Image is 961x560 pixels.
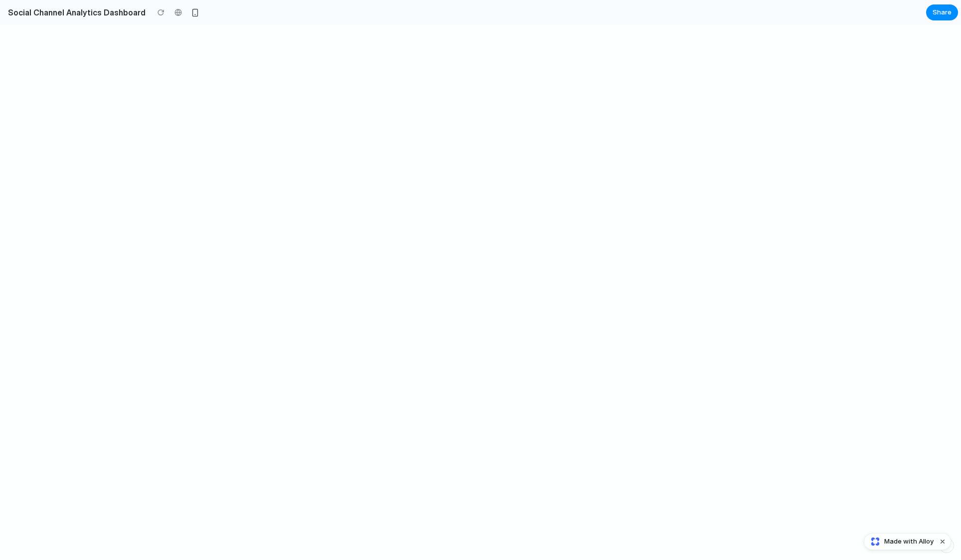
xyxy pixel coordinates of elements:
span: Share [933,7,952,17]
button: Dismiss watermark [937,536,949,548]
button: Share [926,4,958,20]
a: Made with Alloy [864,537,935,547]
span: Made with Alloy [884,537,934,547]
h2: Social Channel Analytics Dashboard [4,6,146,18]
